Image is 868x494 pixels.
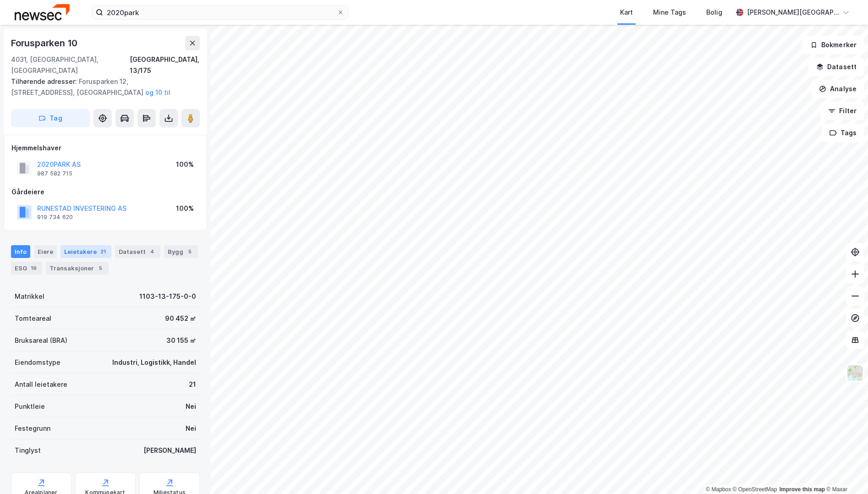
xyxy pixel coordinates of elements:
[822,450,868,494] div: Kontrollprogram for chat
[846,364,864,382] img: Z
[164,245,198,258] div: Bygg
[148,247,157,256] div: 4
[15,357,60,368] div: Eiendomstype
[37,170,72,177] div: 987 582 715
[653,7,686,18] div: Mine Tags
[808,58,864,76] button: Datasett
[15,313,51,324] div: Tomteareal
[11,245,30,258] div: Info
[15,423,50,434] div: Festegrunn
[706,7,722,18] div: Bolig
[780,486,825,493] a: Improve this map
[11,187,199,198] div: Gårdeiere
[706,486,731,493] a: Mapbox
[115,245,160,258] div: Datasett
[11,77,79,85] span: Tilhørende adresser:
[189,379,196,390] div: 21
[15,291,44,302] div: Matrikkel
[60,245,111,258] div: Leietakere
[11,143,199,154] div: Hjemmelshaver
[822,124,864,142] button: Tags
[165,313,196,324] div: 90 452 ㎡
[112,357,196,368] div: Industri, Logistikk, Handel
[820,102,864,120] button: Filter
[143,445,196,456] div: [PERSON_NAME]
[15,379,67,390] div: Antall leietakere
[11,76,192,98] div: Forusparken 12, [STREET_ADDRESS], [GEOGRAPHIC_DATA]
[103,5,337,19] input: Søk på adresse, matrikkel, gårdeiere, leietakere eller personer
[733,486,777,493] a: OpenStreetMap
[176,203,194,214] div: 100%
[11,36,79,50] div: Forusparken 10
[176,159,194,170] div: 100%
[15,335,67,346] div: Bruksareal (BRA)
[96,263,105,273] div: 5
[29,263,38,273] div: 19
[130,54,200,76] div: [GEOGRAPHIC_DATA], 13/175
[46,262,109,274] div: Transaksjoner
[811,80,864,98] button: Analyse
[99,247,108,256] div: 21
[15,4,70,20] img: newsec-logo.f6e21ccffca1b3a03d2d.png
[11,109,90,127] button: Tag
[166,335,196,346] div: 30 155 ㎡
[34,245,57,258] div: Eiere
[620,7,633,18] div: Kart
[186,423,196,434] div: Nei
[139,291,196,302] div: 1103-13-175-0-0
[11,54,130,76] div: 4031, [GEOGRAPHIC_DATA], [GEOGRAPHIC_DATA]
[37,214,73,221] div: 919 734 620
[15,401,45,412] div: Punktleie
[802,36,864,54] button: Bokmerker
[185,247,194,256] div: 5
[186,401,196,412] div: Nei
[747,7,839,18] div: [PERSON_NAME][GEOGRAPHIC_DATA]
[15,445,41,456] div: Tinglyst
[822,450,868,494] iframe: Chat Widget
[11,262,42,274] div: ESG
